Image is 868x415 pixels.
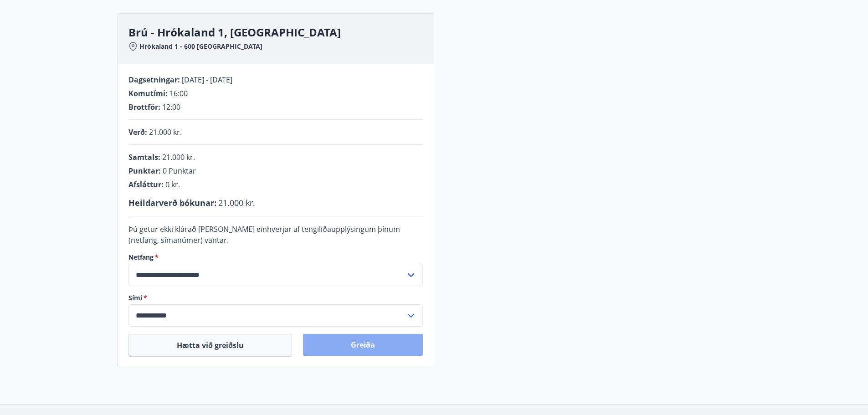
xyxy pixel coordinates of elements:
[128,75,180,85] span: Dagsetningar :
[303,334,423,356] button: Greiða
[128,334,292,357] button: Hætta við greiðslu
[218,197,255,208] span: 21.000 kr.
[162,102,180,112] span: 12:00
[128,166,161,176] span: Punktar :
[182,75,232,85] span: [DATE] - [DATE]
[128,25,434,40] h3: Brú - Hrókaland 1, [GEOGRAPHIC_DATA]
[128,253,423,262] label: Netfang
[163,166,196,176] span: 0 Punktar
[128,293,423,302] label: Sími
[169,88,188,98] span: 16:00
[128,88,168,98] span: Komutími :
[128,179,164,190] span: Afsláttur :
[128,224,400,245] span: Þú getur ekki klárað [PERSON_NAME] einhverjar af tengiliðaupplýsingum þínum (netfang, símanúmer) ...
[149,127,182,137] span: 21.000 kr.
[128,152,160,162] span: Samtals :
[162,152,195,162] span: 21.000 kr.
[128,127,147,137] span: Verð :
[128,197,216,208] span: Heildarverð bókunar :
[128,102,160,112] span: Brottför :
[139,42,262,51] span: Hrókaland 1 - 600 [GEOGRAPHIC_DATA]
[165,179,180,190] span: 0 kr.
